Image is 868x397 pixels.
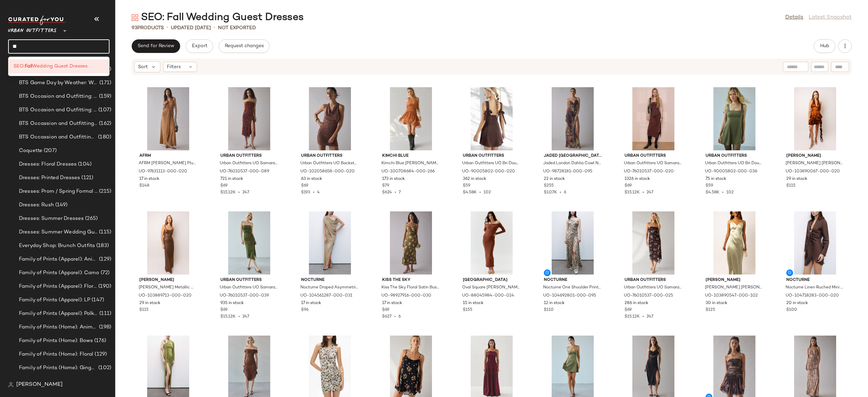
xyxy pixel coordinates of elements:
span: AFRM [139,153,197,159]
span: $15.12K [220,315,236,319]
span: $1.07K [544,190,557,195]
img: 90005802_036_b [700,87,769,150]
img: cfy_white_logo.C9jOOHJF.svg [8,16,66,25]
span: Nocturne [544,277,601,283]
span: BTS Occasion and Outfitting: [PERSON_NAME] to Party [19,93,98,100]
img: 76010537_025_b [619,211,688,275]
span: $193 [301,190,310,195]
span: 102 [726,190,734,195]
span: Send for Review [137,43,174,49]
span: $115 [786,183,795,189]
span: Dresses: Summer Dresses [19,215,84,223]
span: • [557,190,564,195]
span: (198) [98,323,111,331]
span: SEO: [14,63,25,70]
span: (180) [97,133,111,141]
span: BTS Occasion and Outfitting: Homecoming Dresses [19,106,97,114]
span: (129) [93,351,107,358]
img: 76010537_020_b [619,87,688,150]
span: $255 [544,183,554,189]
span: Family of Prints (Apparel): Animal Print [19,256,98,263]
span: • [236,315,242,319]
span: 29 in stock [786,176,807,182]
span: 12 in stock [544,300,565,306]
span: UO-100708684-000-266 [381,169,435,175]
img: 98927916_030_b [377,211,445,275]
span: BTS Occassion and Outfitting: First Day Fits [19,133,97,141]
span: $79 [382,183,389,189]
span: (183) [95,242,109,250]
p: Not Exported [218,24,256,32]
span: $69 [220,183,228,189]
span: 75 in stock [706,176,726,182]
span: • [392,315,398,319]
img: 88045984_014_b [457,211,526,275]
span: (162) [98,120,111,128]
span: (147) [90,296,104,304]
span: $627 [382,315,392,319]
span: Urban Outfitters [301,153,359,159]
span: [PERSON_NAME] [139,277,197,283]
span: AFRM [PERSON_NAME] Plunge Halter Maxi Dress in [GEOGRAPHIC_DATA], Women's at Urban Outfitters [139,160,196,167]
span: Urban Outfitters UO Samara Mesh Strapless Midi Dress in Floral, Women's at Urban Outfitters [220,285,277,291]
span: 17 in stock [382,300,402,306]
span: Kiss The Sky [382,277,440,283]
img: 100708684_266_b [377,87,445,150]
span: (215) [98,188,111,195]
span: (72) [99,269,110,277]
span: $155 [463,307,472,313]
img: 103890547_102_m [700,211,769,275]
span: (171) [98,79,111,87]
span: 247 [242,190,249,195]
span: Kiss The Sky Floral Satin Bustier Slip Midi Dress in Green Ground Floral, Women's at Urban Outfit... [381,285,439,291]
span: (115) [98,228,111,236]
button: Hub [814,39,835,53]
span: • [392,190,399,195]
span: Sort [138,63,148,71]
span: 29 in stock [139,300,160,306]
span: UO-76010537-000-020 [624,169,674,175]
p: updated [DATE] [171,24,211,32]
span: [GEOGRAPHIC_DATA] [463,277,520,283]
span: Coquette [19,147,42,155]
span: 4 [317,190,320,195]
span: (129) [98,256,111,263]
img: svg%3e [132,14,138,21]
span: Filters [167,63,181,71]
span: [PERSON_NAME] [706,277,763,283]
button: Export [185,39,213,53]
span: (190) [97,283,111,290]
span: Nocturne [301,277,359,283]
span: UO-102058658-000-020 [300,169,355,175]
span: $69 [625,307,632,313]
span: • [719,190,726,195]
span: 6 [564,190,566,195]
span: (178) [86,378,99,385]
span: UO-104561287-000-031 [300,293,352,299]
span: 286 in stock [625,300,648,306]
span: UO-98927916-000-030 [381,293,431,299]
a: Details [785,14,803,22]
span: (159) [98,93,111,100]
span: $4.58K [706,190,719,195]
span: (104) [77,160,92,168]
span: Hub [820,43,829,49]
span: 17 in stock [139,176,159,182]
span: Urban Outfitters UO Samara Mesh Strapless Midi Dress in Brown, Women's at Urban Outfitters [624,160,682,167]
span: UO-88045984-000-014 [462,293,514,299]
button: Request changes [219,39,270,53]
img: 103889713_020_m [134,211,202,275]
img: 104692801_095_m [538,211,607,275]
span: Nocturne [786,277,844,283]
span: 935 in stock [220,300,244,306]
span: UO-103890547-000-102 [705,293,758,299]
span: UO-90005802-000-036 [705,169,757,175]
span: Export [191,43,207,49]
span: UO-97631113-000-020 [139,169,187,175]
span: UO-98728181-000-095 [543,169,592,175]
span: 247 [647,190,653,195]
span: 247 [647,315,653,319]
img: 98728181_095_b [538,87,607,150]
img: svg%3e [8,382,14,387]
span: 173 in stock [382,176,405,182]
